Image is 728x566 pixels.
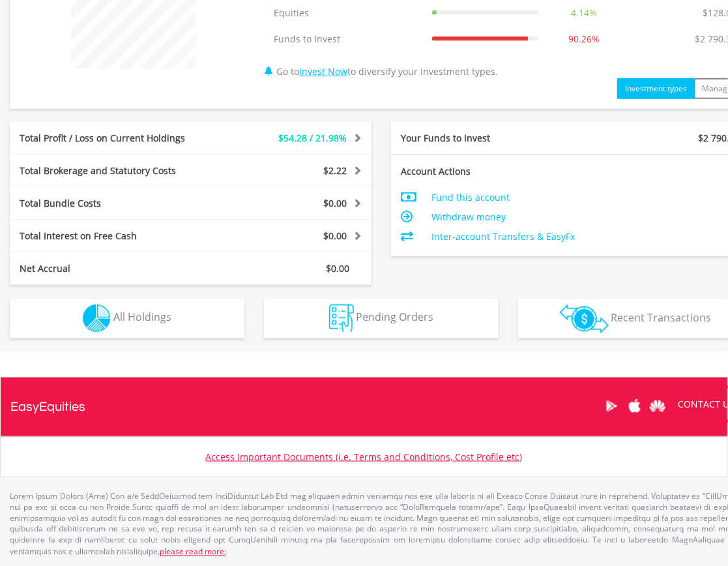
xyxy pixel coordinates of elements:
[10,299,244,338] button: All Holdings
[545,26,624,52] td: 90.26%
[267,26,426,52] td: Funds to Invest
[10,262,221,275] div: Net Accrual
[278,132,347,144] span: $54.28 / 21.98%
[357,310,434,325] span: Pending Orders
[83,305,111,333] img: holdings-wht.png
[391,165,572,178] div: Account Actions
[560,305,609,333] img: transactions-zar-wht.png
[600,386,623,426] a: Google Play
[10,197,221,210] div: Total Bundle Costs
[113,310,171,325] span: All Holdings
[10,378,85,436] a: EasyEquities
[323,230,347,242] span: $0.00
[611,310,712,325] span: Recent Transactions
[326,262,349,275] span: $0.00
[646,386,669,426] a: Huawei
[323,197,347,209] span: $0.00
[10,132,221,145] div: Total Profit / Loss on Current Holdings
[206,451,523,463] a: Access Important Documents (i.e. Terms and Conditions, Cost Profile etc)
[617,78,695,99] button: Investment types
[264,299,499,338] button: Pending Orders
[10,164,221,177] div: Total Brokerage and Statutory Costs
[623,386,646,426] a: Apple
[160,546,226,558] a: please read more:
[323,164,347,177] span: $2.22
[329,305,354,333] img: pending_instructions-wht.png
[10,230,221,243] div: Total Interest on Free Cash
[431,207,724,227] td: Withdraw money
[431,227,724,246] td: Inter-account Transfers & EasyFx
[391,132,572,145] div: Your Funds to Invest
[431,188,724,207] td: Fund this account
[299,65,347,78] a: Invest Now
